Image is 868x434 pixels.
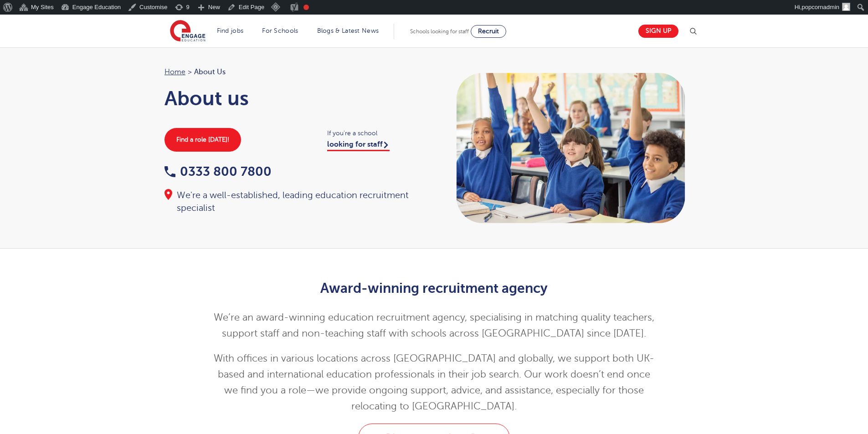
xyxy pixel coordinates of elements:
div: We're a well-established, leading education recruitment specialist [164,189,425,214]
a: Recruit [471,25,506,38]
a: Find a role [DATE]! [164,128,241,152]
span: popcornadmin [802,4,839,10]
a: Blogs & Latest News [317,27,379,34]
p: We’re an award-winning education recruitment agency, specialising in matching quality teachers, s... [211,310,657,342]
p: With offices in various locations across [GEOGRAPHIC_DATA] and globally, we support both UK-based... [211,351,657,414]
a: Find jobs [217,27,244,34]
a: For Schools [262,27,298,34]
a: Home [164,68,185,76]
span: Recruit [478,28,499,35]
nav: breadcrumb [164,66,425,78]
span: > [188,68,192,76]
span: If you're a school [327,128,425,138]
span: About Us [194,66,226,78]
h2: Award-winning recruitment agency [211,281,657,296]
img: Engage Education [170,20,205,43]
div: Focus keyphrase not set [303,5,309,10]
a: looking for staff [327,140,390,151]
h1: About us [164,87,425,110]
span: Schools looking for staff [410,28,469,35]
a: Sign up [638,25,678,38]
a: 0333 800 7800 [164,164,272,179]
